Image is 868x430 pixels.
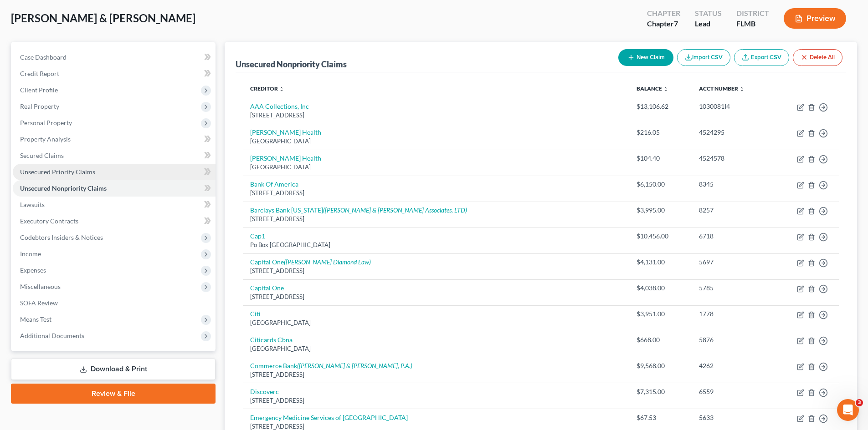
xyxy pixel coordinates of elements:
div: 4524295 [699,128,765,137]
span: Codebtors Insiders & Notices [20,233,103,241]
button: Import CSV [677,49,730,66]
span: Means Test [20,315,51,323]
div: 6718 [699,232,765,241]
button: Delete All [793,49,842,66]
a: [PERSON_NAME] Health [250,154,321,162]
div: 5697 [699,258,765,267]
div: Status [695,8,722,19]
a: Case Dashboard [13,49,216,66]
span: Case Dashboard [20,53,67,61]
div: Po Box [GEOGRAPHIC_DATA] [250,241,622,249]
a: Executory Contracts [13,213,216,229]
div: [GEOGRAPHIC_DATA] [250,319,622,327]
span: SOFA Review [20,299,58,307]
div: Lead [695,19,722,29]
button: New Claim [618,49,673,66]
div: 1030081I4 [699,102,765,111]
div: [STREET_ADDRESS] [250,267,622,275]
div: [STREET_ADDRESS] [250,293,622,301]
iframe: Intercom live chat [837,399,859,421]
a: Citi [250,310,261,318]
div: $668.00 [637,335,684,344]
a: Property Analysis [13,131,216,147]
div: 5633 [699,413,765,422]
button: Preview [784,8,846,29]
div: Chapter [647,19,680,29]
span: Miscellaneous [20,283,61,290]
div: $4,131.00 [637,258,684,267]
a: Lawsuits [13,197,216,213]
div: $3,951.00 [637,309,684,319]
span: [PERSON_NAME] & [PERSON_NAME] [11,11,195,25]
a: Emergency Medicine Services of [GEOGRAPHIC_DATA] [250,414,408,421]
div: 8345 [699,180,765,189]
a: Unsecured Priority Claims [13,164,216,180]
i: ([PERSON_NAME] & [PERSON_NAME] Associates, LTD) [323,206,467,214]
div: $4,038.00 [637,283,684,293]
a: Acct Number unfold_more [699,85,745,92]
div: [STREET_ADDRESS] [250,111,622,120]
a: Discoverc [250,388,279,395]
i: ([PERSON_NAME] & [PERSON_NAME], P.A.) [297,362,412,369]
div: 6559 [699,387,765,396]
div: $6,150.00 [637,180,684,189]
i: unfold_more [279,86,284,92]
div: FLMB [736,19,769,29]
span: Real Property [20,102,59,110]
a: Unsecured Nonpriority Claims [13,180,216,197]
div: [STREET_ADDRESS] [250,215,622,223]
div: [GEOGRAPHIC_DATA] [250,137,622,146]
div: $3,995.00 [637,206,684,215]
a: Bank Of America [250,180,298,188]
div: 4524578 [699,154,765,163]
div: $7,315.00 [637,387,684,396]
div: 8257 [699,206,765,215]
a: AAA Collections, Inc [250,102,309,110]
a: Balance unfold_more [637,85,668,92]
a: Capital One [250,284,284,292]
div: Chapter [647,8,680,19]
a: [PERSON_NAME] Health [250,128,321,136]
div: 5876 [699,335,765,344]
div: $104.40 [637,154,684,163]
a: Barclays Bank [US_STATE]([PERSON_NAME] & [PERSON_NAME] Associates, LTD) [250,206,467,214]
a: Commerce Bank([PERSON_NAME] & [PERSON_NAME], P.A.) [250,362,412,369]
a: Export CSV [734,49,789,66]
span: Property Analysis [20,135,71,143]
a: Creditor unfold_more [250,85,284,92]
a: Credit Report [13,66,216,82]
a: Download & Print [11,359,216,380]
span: Unsecured Priority Claims [20,168,95,176]
a: Review & File [11,384,216,404]
a: Secured Claims [13,147,216,164]
a: Cap1 [250,232,265,240]
div: $10,456.00 [637,232,684,241]
span: Secured Claims [20,152,64,159]
span: Personal Property [20,119,72,126]
span: Executory Contracts [20,217,78,225]
div: [GEOGRAPHIC_DATA] [250,344,622,353]
span: Credit Report [20,70,59,77]
div: $216.05 [637,128,684,137]
span: Lawsuits [20,201,45,208]
span: Client Profile [20,86,58,94]
div: $13,106.62 [637,102,684,111]
div: [GEOGRAPHIC_DATA] [250,163,622,172]
div: 4262 [699,361,765,370]
div: Unsecured Nonpriority Claims [236,59,347,70]
div: 1778 [699,309,765,319]
div: 5785 [699,283,765,293]
a: Citicards Cbna [250,336,293,344]
a: Capital One([PERSON_NAME] Diamond Law) [250,258,371,266]
span: 7 [674,19,678,28]
a: SOFA Review [13,295,216,311]
span: Unsecured Nonpriority Claims [20,184,107,192]
div: $9,568.00 [637,361,684,370]
span: Expenses [20,266,46,274]
div: [STREET_ADDRESS] [250,370,622,379]
span: Additional Documents [20,332,84,339]
div: [STREET_ADDRESS] [250,396,622,405]
span: Income [20,250,41,258]
div: $67.53 [637,413,684,422]
span: 3 [856,399,863,406]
